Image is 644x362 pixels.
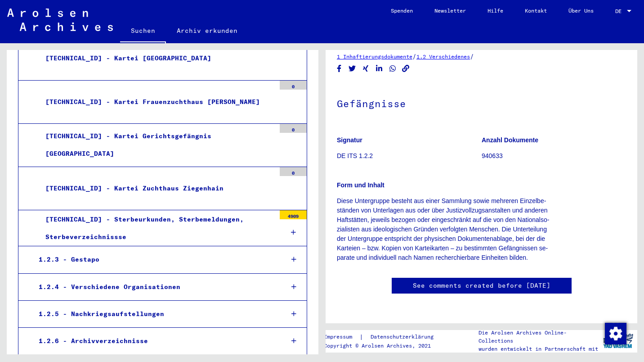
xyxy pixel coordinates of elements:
div: Zustimmung ändern [604,322,626,344]
button: Share on Twitter [348,63,357,74]
span: / [470,52,474,60]
a: 1 Inhaftierungsdokumente [337,53,412,60]
a: See comments created before [DATE] [413,281,550,290]
a: Archiv erkunden [166,20,248,41]
div: [TECHNICAL_ID] - Kartei Gerichtsgefängnis [GEOGRAPHIC_DATA] [39,127,275,163]
div: [TECHNICAL_ID] - Sterbeurkunden, Sterbemeldungen, Sterbeverzeichnissse [39,211,275,246]
p: wurden entwickelt in Partnerschaft mit [479,345,598,353]
button: Share on WhatsApp [388,63,398,74]
p: DE ITS 1.2.2 [337,151,481,161]
h1: Gefängnisse [337,83,626,122]
span: / [412,52,416,60]
b: Signatur [337,136,362,144]
a: Datenschutzerklärung [363,332,444,342]
div: [TECHNICAL_ID] - Kartei Frauenzuchthaus [PERSON_NAME] [39,93,275,111]
img: Arolsen_neg.svg [7,9,113,31]
span: DE [615,8,625,14]
button: Share on Facebook [335,63,344,74]
button: Copy link [401,63,411,74]
img: yv_logo.png [601,330,635,352]
div: | [324,332,444,342]
a: 1.2 Verschiedenes [416,53,470,60]
div: [TECHNICAL_ID] - Kartei Zuchthaus Ziegenhain [39,180,275,197]
div: 1.2.5 - Nachkriegsaufstellungen [32,305,276,323]
div: 0 [280,167,307,176]
div: 0 [280,81,307,90]
p: 940633 [482,151,626,161]
div: 0 [280,124,307,133]
button: Share on LinkedIn [375,63,384,74]
div: 1.2.3 - Gestapo [32,251,276,268]
a: Impressum [324,332,359,342]
p: Copyright © Arolsen Archives, 2021 [324,342,444,350]
b: Form und Inhalt [337,181,385,189]
div: 1.2.4 - Verschiedene Organisationen [32,278,276,296]
div: 4909 [280,210,307,219]
b: Anzahl Dokumente [482,136,538,144]
div: [TECHNICAL_ID] - Kartei [GEOGRAPHIC_DATA] [39,50,275,67]
p: Diese Untergruppe besteht aus einer Sammlung sowie mehreren Einzelbe- ständen von Unterlagen aus ... [337,196,626,262]
p: Die Arolsen Archives Online-Collections [479,329,598,345]
button: Share on Xing [361,63,371,74]
div: 1.2.6 - Archivverzeichnisse [32,332,276,350]
img: Zustimmung ändern [605,323,626,344]
a: Suchen [120,20,166,43]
